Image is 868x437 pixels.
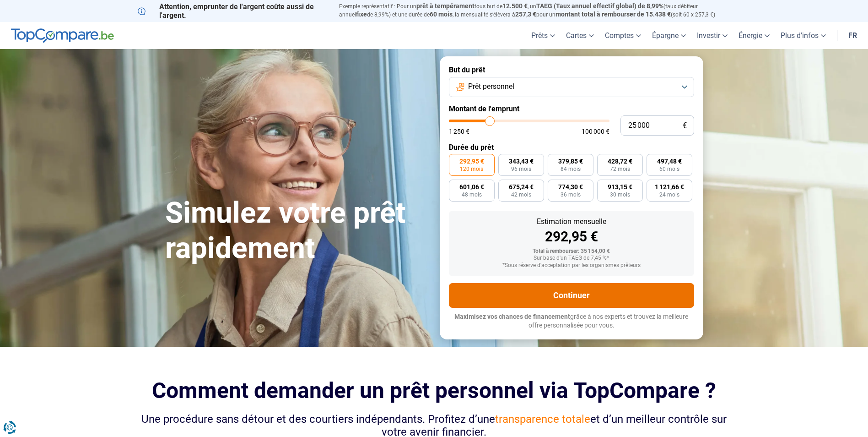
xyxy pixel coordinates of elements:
span: 30 mois [610,192,630,197]
div: *Sous réserve d'acceptation par les organismes prêteurs [456,262,687,269]
button: Prêt personnel [449,77,694,97]
span: 72 mois [610,166,630,172]
label: But du prêt [449,66,694,74]
span: 60 mois [659,166,679,172]
span: TAEG (Taux annuel effectif global) de 8,99% [536,2,663,10]
span: 774,30 € [558,184,583,190]
span: 379,85 € [558,158,583,164]
a: Énergie [733,22,775,49]
span: 120 mois [460,166,483,172]
a: fr [843,22,863,49]
span: Maximisez vos chances de financement [454,313,570,320]
a: Comptes [599,22,647,49]
span: 84 mois [561,166,581,172]
a: Cartes [561,22,599,49]
span: 60 mois [430,11,453,18]
button: Continuer [449,283,694,308]
span: 343,43 € [509,158,534,164]
span: € [683,122,687,130]
div: Sur base d'un TAEG de 7,45 %* [456,255,687,262]
span: 12.500 € [502,2,528,10]
label: Durée du prêt [449,143,694,152]
span: 100 000 € [582,128,609,135]
span: 24 mois [659,192,679,197]
h1: Simulez votre prêt rapidement [165,196,429,266]
span: 1 250 € [449,128,469,135]
label: Montant de l'emprunt [449,104,694,113]
span: 601,06 € [459,184,484,190]
p: grâce à nos experts et trouvez la meilleure offre personnalisée pour vous. [449,312,694,330]
div: Total à rembourser: 35 154,00 € [456,248,687,255]
span: 42 mois [511,192,531,197]
span: fixe [356,11,367,18]
span: montant total à rembourser de 15.438 € [555,11,671,18]
a: Prêts [526,22,561,49]
p: Attention, emprunter de l'argent coûte aussi de l'argent. [138,2,328,20]
span: transparence totale [495,413,590,426]
div: Estimation mensuelle [456,218,687,225]
span: 36 mois [561,192,581,197]
h2: Comment demander un prêt personnel via TopCompare ? [138,378,731,403]
span: 675,24 € [509,184,534,190]
a: Épargne [647,22,691,49]
span: 96 mois [511,166,531,172]
span: Prêt personnel [468,82,514,92]
span: 292,95 € [459,158,484,164]
span: 257,3 € [515,11,536,18]
a: Investir [691,22,733,49]
span: 497,48 € [657,158,682,164]
span: 913,15 € [608,184,632,190]
img: TopCompare [11,28,114,43]
a: Plus d'infos [775,22,831,49]
div: 292,95 € [456,230,687,244]
p: Exemple représentatif : Pour un tous but de , un (taux débiteur annuel de 8,99%) et une durée de ... [339,2,731,19]
span: 48 mois [462,192,482,197]
span: 428,72 € [608,158,632,164]
span: prêt à tempérament [416,2,474,10]
span: 1 121,66 € [655,184,684,190]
